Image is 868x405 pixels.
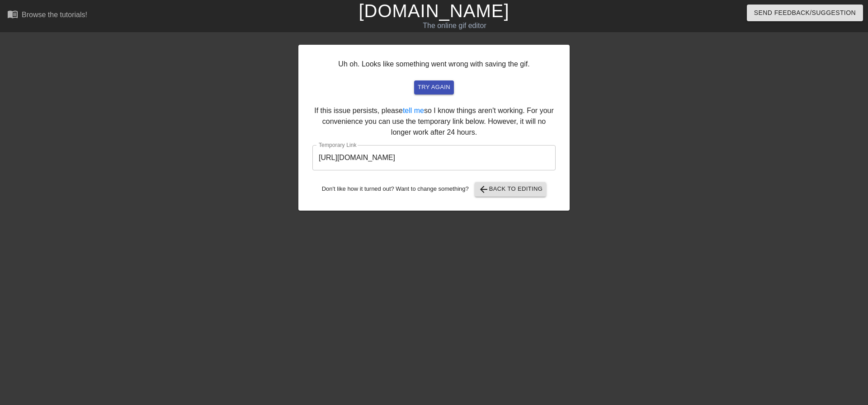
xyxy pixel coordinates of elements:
[414,80,454,94] button: try again
[747,5,863,21] button: Send Feedback/Suggestion
[478,184,489,195] span: arrow_back
[478,184,543,195] span: Back to Editing
[312,182,556,197] div: Don't like how it turned out? Want to change something?
[312,145,556,170] input: bare
[298,45,570,211] div: Uh oh. Looks like something went wrong with saving the gif. If this issue persists, please so I k...
[475,182,547,197] button: Back to Editing
[294,20,615,31] div: The online gif editor
[7,9,18,19] span: menu_book
[403,107,424,114] a: tell me
[418,82,450,93] span: try again
[22,11,87,19] div: Browse the tutorials!
[7,9,87,23] a: Browse the tutorials!
[359,1,509,21] a: [DOMAIN_NAME]
[754,7,856,19] span: Send Feedback/Suggestion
